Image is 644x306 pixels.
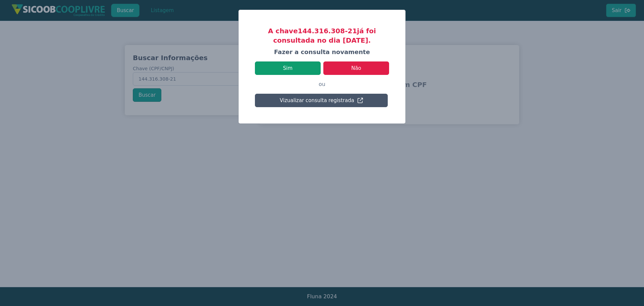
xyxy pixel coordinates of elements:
[323,61,389,75] button: Não
[255,61,321,75] button: Sim
[255,94,388,107] button: Vizualizar consulta registrada
[255,75,389,94] p: ou
[255,48,389,56] h4: Fazer a consulta novamente
[255,26,389,45] h3: A chave 144.316.308-21 já foi consultada no dia [DATE].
